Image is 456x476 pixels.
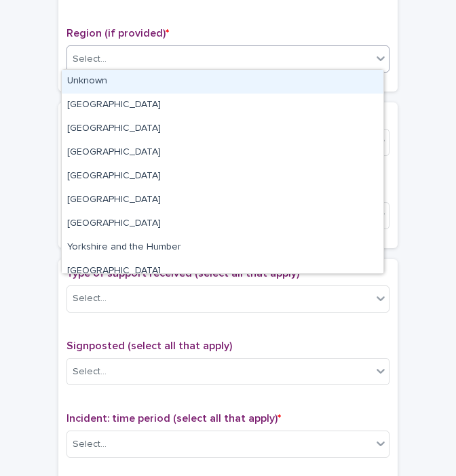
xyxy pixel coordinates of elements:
[62,236,383,260] div: Yorkshire and the Humber
[62,260,383,283] div: East Midlands
[66,413,281,424] span: Incident: time period (select all that apply)
[73,365,107,379] div: Select...
[73,292,107,306] div: Select...
[62,141,383,165] div: South West
[73,437,107,452] div: Select...
[62,70,383,94] div: Unknown
[62,94,383,117] div: Greater London
[62,165,383,189] div: West Midlands
[66,268,299,279] span: Type of support received (select all that apply)
[66,28,169,39] span: Region (if provided)
[62,212,383,236] div: North East
[62,117,383,141] div: South East
[66,340,232,351] span: Signposted (select all that apply)
[62,189,383,212] div: North West
[73,52,107,66] div: Select...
